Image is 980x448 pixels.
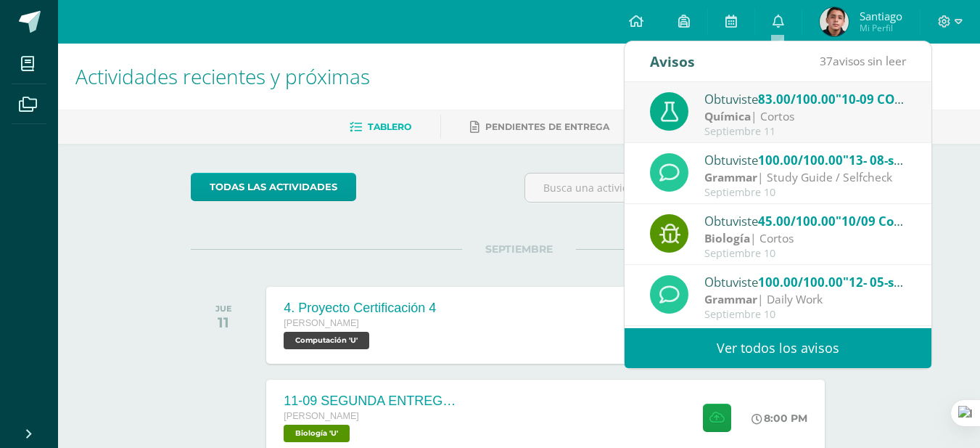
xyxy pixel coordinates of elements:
[704,272,906,291] div: Obtuviste en
[650,41,695,81] div: Avisos
[704,126,906,138] div: Septiembre 11
[704,108,906,125] div: | Cortos
[758,274,843,290] span: 100.00/100.00
[284,425,350,442] span: Biología 'U'
[75,62,370,90] span: Actividades recientes y próximas
[704,291,906,308] div: | Daily Work
[284,411,359,421] span: [PERSON_NAME]
[215,304,232,314] div: JUE
[350,115,411,139] a: Tablero
[704,211,906,230] div: Obtuviste en
[758,91,836,107] span: 83.00/100.00
[704,150,906,169] div: Obtuviste en
[860,22,902,34] span: Mi Perfil
[470,115,609,139] a: Pendientes de entrega
[758,152,843,168] span: 100.00/100.00
[820,53,906,69] span: avisos sin leer
[704,291,757,307] strong: Grammar
[704,248,906,260] div: Septiembre 10
[752,412,807,425] div: 8:00 PM
[758,213,836,229] span: 45.00/100.00
[704,187,906,199] div: Septiembre 10
[704,89,906,108] div: Obtuviste en
[485,121,609,132] span: Pendientes de entrega
[215,314,232,331] div: 11
[284,394,458,409] div: 11-09 SEGUNDA ENTREGA DE GUÍA
[820,53,833,69] span: 37
[704,169,906,186] div: | Study Guide / Selfcheck
[368,121,411,132] span: Tablero
[462,243,576,256] span: SEPTIEMBRE
[820,7,849,36] img: b81a375a2ba29ccfbe84947ecc58dfa2.png
[625,328,931,368] a: Ver todos los avisos
[704,230,906,247] div: | Cortos
[860,9,902,23] span: Santiago
[284,318,359,328] span: [PERSON_NAME]
[836,213,928,229] span: "10/09 Corto 2"
[525,174,847,202] input: Busca una actividad próxima aquí...
[704,169,757,185] strong: Grammar
[284,332,369,349] span: Computación 'U'
[704,108,751,124] strong: Química
[836,91,959,107] span: "10-09 CORTO No. 2"
[704,309,906,321] div: Septiembre 10
[704,230,750,246] strong: Biología
[284,301,436,316] div: 4. Proyecto Certificación 4
[191,173,356,201] a: todas las Actividades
